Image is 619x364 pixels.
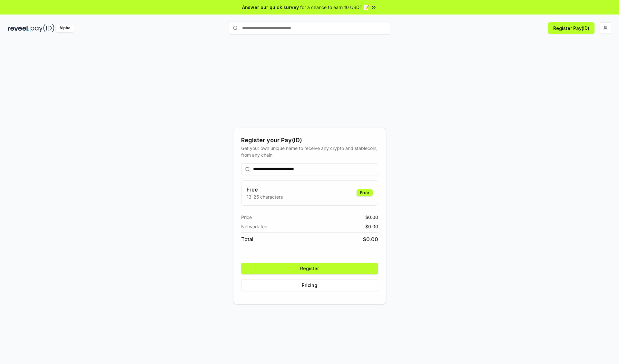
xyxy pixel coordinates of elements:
[548,22,594,34] button: Register Pay(ID)
[365,214,378,221] span: $ 0.00
[247,186,283,193] h3: Free
[241,280,378,291] button: Pricing
[357,189,373,196] div: Free
[241,136,378,145] div: Register your Pay(ID)
[241,145,378,158] div: Get your own unique name to receive any crypto and stablecoin, from any chain
[241,223,267,230] span: Network fee
[8,24,29,32] img: reveel_dark
[247,193,283,200] p: 13-25 characters
[300,4,369,11] span: for a chance to earn 10 USDT 📝
[365,223,378,230] span: $ 0.00
[31,24,54,32] img: pay_id
[242,4,299,11] span: Answer our quick survey
[241,235,253,243] span: Total
[363,235,378,243] span: $ 0.00
[241,214,252,221] span: Price
[241,263,378,274] button: Register
[56,24,74,32] div: Alpha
